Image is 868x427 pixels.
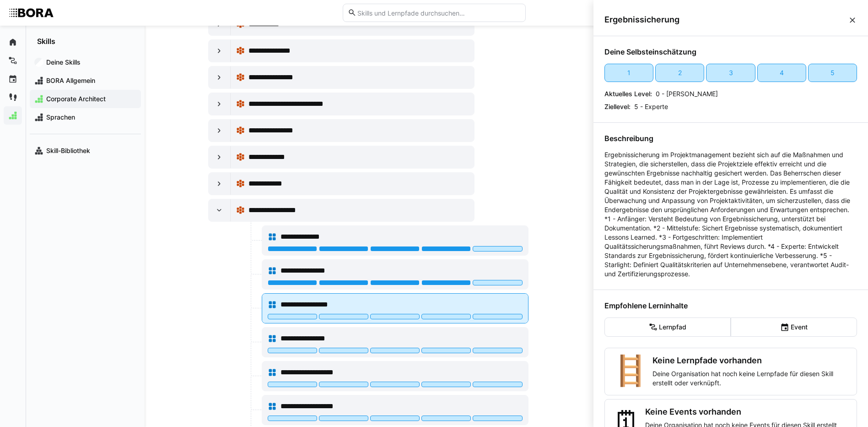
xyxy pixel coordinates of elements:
p: Ziellevel: [604,102,631,111]
div: 2 [678,68,682,77]
input: Skills und Lernpfade durchsuchen… [356,9,520,17]
div: 4 [780,68,784,77]
span: Corporate Architect [45,94,136,104]
p: 5 - Experte [634,102,668,111]
h4: Beschreibung [604,134,857,143]
h4: Deine Selbsteinschätzung [604,47,857,56]
span: Ergebnissicherung [604,15,848,25]
p: 0 - [PERSON_NAME] [656,89,718,99]
eds-button-option: Event [731,318,857,337]
h4: Empfohlene Lerninhalte [604,301,857,310]
span: BORA Allgemein [45,76,136,85]
p: Deine Organisation hat noch keine Lernpfade für diesen Skill erstellt oder verknüpft. [652,369,849,388]
p: Ergebnissicherung im Projektmanagement bezieht sich auf die Maßnahmen und Strategien, die sichers... [604,150,857,279]
h3: Keine Events vorhanden [645,407,849,417]
div: 🪜 [612,356,649,388]
h3: Keine Lernpfade vorhanden [652,356,849,366]
p: Aktuelles Level: [604,89,652,99]
eds-button-option: Lernpfad [604,318,731,337]
div: 3 [729,68,733,77]
span: Sprachen [45,113,136,122]
div: 1 [627,68,631,77]
div: 5 [830,68,835,77]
